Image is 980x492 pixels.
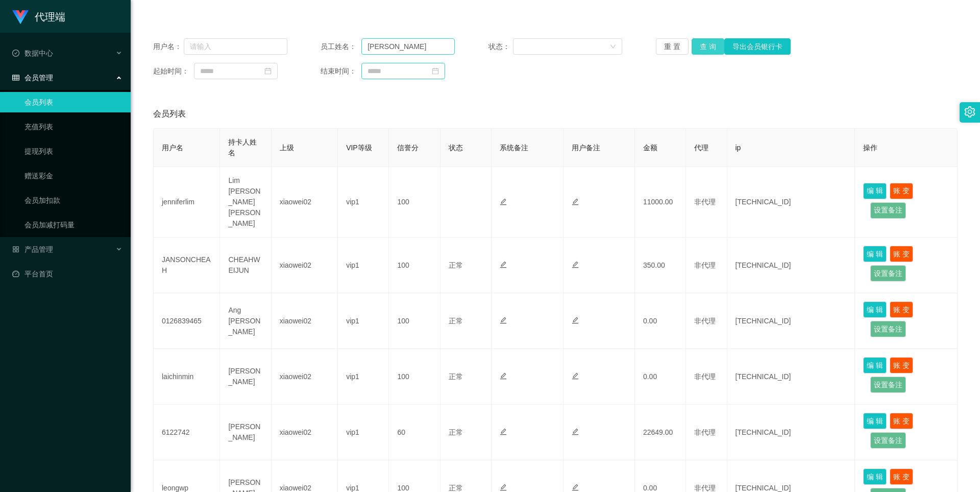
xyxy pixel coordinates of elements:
span: 代理 [694,144,708,152]
span: 非代理 [694,428,716,436]
td: [PERSON_NAME] [220,349,271,405]
button: 导出会员银行卡 [724,38,791,55]
button: 编 辑 [863,413,887,429]
button: 编 辑 [863,301,887,318]
i: 图标: calendar [432,67,439,75]
i: 图标: edit [572,317,579,324]
td: [TECHNICAL_ID] [727,293,855,349]
h1: 代理端 [35,1,65,33]
span: 状态： [488,41,513,52]
td: xiaowei02 [272,167,338,238]
td: 6122742 [154,405,220,460]
td: Ang [PERSON_NAME] [220,293,271,349]
a: 提现列表 [24,141,122,161]
i: 图标: edit [500,261,507,268]
button: 设置备注 [870,432,906,449]
span: 结束时间： [321,66,361,77]
td: xiaowei02 [272,405,338,460]
td: 100 [389,167,440,238]
i: 图标: edit [572,484,579,491]
span: VIP等级 [346,144,372,152]
a: 代理端 [12,12,65,20]
span: 员工姓名： [321,41,361,52]
span: 产品管理 [12,245,53,253]
span: 用户名： [153,41,184,52]
a: 会员加扣款 [24,190,122,210]
td: 0.00 [635,293,686,349]
span: 系统备注 [500,144,528,152]
td: JANSONCHEAH [154,238,220,293]
span: 会员列表 [153,108,186,120]
i: 图标: table [12,74,19,81]
td: [PERSON_NAME] [220,405,271,460]
button: 设置备注 [870,265,906,282]
td: xiaowei02 [272,293,338,349]
td: 100 [389,349,440,405]
button: 编 辑 [863,468,887,485]
td: 22649.00 [635,405,686,460]
button: 设置备注 [870,202,906,219]
span: 非代理 [694,261,716,269]
td: [TECHNICAL_ID] [727,405,855,460]
td: 100 [389,238,440,293]
button: 账 变 [890,357,913,373]
span: 非代理 [694,317,716,325]
td: CHEAHWEIJUN [220,238,271,293]
td: [TECHNICAL_ID] [727,167,855,238]
td: vip1 [338,349,389,405]
img: logo.9652507e.png [12,10,29,25]
span: 状态 [449,144,463,152]
td: vip1 [338,167,389,238]
td: xiaowei02 [272,349,338,405]
i: 图标: edit [500,317,507,324]
span: 正常 [449,428,463,436]
span: 信誉分 [397,144,419,152]
span: 数据中心 [12,49,53,57]
i: 图标: calendar [264,67,272,75]
span: 操作 [863,144,877,152]
span: 非代理 [694,484,716,492]
span: ip [736,144,741,152]
i: 图标: edit [500,484,507,491]
td: laichinmin [154,349,220,405]
button: 查 询 [692,38,724,55]
td: [TECHNICAL_ID] [727,349,855,405]
span: 用户名 [162,144,183,152]
span: 非代理 [694,372,716,381]
span: 用户备注 [572,144,600,152]
td: [TECHNICAL_ID] [727,238,855,293]
i: 图标: edit [500,372,507,380]
i: 图标: down [610,43,616,51]
a: 会员加减打码量 [24,215,122,235]
a: 会员列表 [24,92,122,112]
button: 账 变 [890,413,913,429]
i: 图标: setting [964,106,975,118]
input: 请输入 [361,38,455,55]
span: 正常 [449,372,463,381]
td: 0.00 [635,349,686,405]
span: 会员管理 [12,74,53,82]
td: 60 [389,405,440,460]
i: 图标: edit [572,372,579,380]
input: 请输入 [184,38,287,55]
span: 正常 [449,484,463,492]
td: Lim [PERSON_NAME] [PERSON_NAME] [220,167,271,238]
td: vip1 [338,293,389,349]
button: 编 辑 [863,183,887,199]
a: 充值列表 [24,116,122,137]
a: 赠送彩金 [24,166,122,186]
td: xiaowei02 [272,238,338,293]
td: vip1 [338,238,389,293]
span: 持卡人姓名 [228,138,257,157]
td: vip1 [338,405,389,460]
button: 编 辑 [863,246,887,262]
a: 图标: dashboard平台首页 [12,264,122,284]
i: 图标: edit [572,198,579,205]
button: 账 变 [890,301,913,318]
td: 350.00 [635,238,686,293]
td: 0126839465 [154,293,220,349]
button: 账 变 [890,468,913,485]
span: 起始时间： [153,66,194,77]
td: jenniferlim [154,167,220,238]
span: 正常 [449,317,463,325]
